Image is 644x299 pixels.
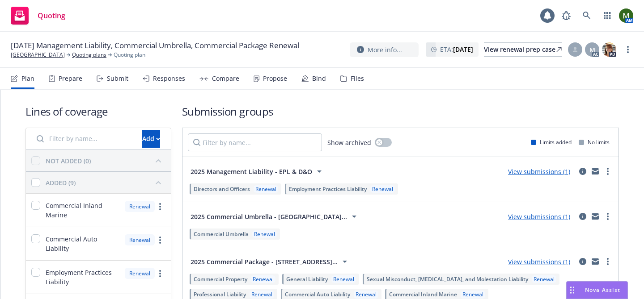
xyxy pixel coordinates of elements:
[125,234,155,245] div: Renewal
[263,75,287,82] div: Propose
[508,167,570,176] a: View submissions (1)
[46,201,119,220] span: Commercial Inland Marine
[531,138,572,146] div: Limits added
[194,185,250,193] span: Directors and Officers
[566,281,628,299] button: Nova Assist
[59,75,82,82] div: Prepare
[191,257,338,266] span: 2025 Commercial Package - [STREET_ADDRESS]...
[367,275,528,283] span: Sexual Misconduct, [MEDICAL_DATA], and Molestation Liability
[188,133,322,151] input: Filter by name...
[579,138,610,146] div: No limits
[602,42,616,57] img: photo
[312,75,326,82] div: Bind
[125,268,155,279] div: Renewal
[389,291,457,298] span: Commercial Inland Marine
[46,234,119,253] span: Commercial Auto Liability
[114,51,145,59] span: Quoting plan
[188,253,353,270] button: 2025 Commercial Package - [STREET_ADDRESS]...
[252,230,277,238] div: Renewal
[602,166,613,177] a: more
[31,130,137,148] input: Filter by name...
[254,185,278,193] div: Renewal
[590,166,601,177] a: mail
[188,162,327,180] button: 2025 Management Liability - EPL & D&O
[191,167,312,176] span: 2025 Management Liability - EPL & D&O
[578,7,596,25] a: Search
[212,75,239,82] div: Compare
[577,166,588,177] a: circleInformation
[289,185,367,193] span: Employment Practices Liability
[46,156,91,166] div: NOT ADDED (0)
[38,12,65,19] span: Quoting
[250,291,274,298] div: Renewal
[286,275,328,283] span: General Liability
[107,75,128,82] div: Submit
[585,286,620,294] span: Nova Assist
[577,256,588,267] a: circleInformation
[194,275,247,283] span: Commercial Property
[602,256,613,267] a: more
[508,212,570,221] a: View submissions (1)
[532,275,556,283] div: Renewal
[590,211,601,222] a: mail
[11,51,65,59] a: [GEOGRAPHIC_DATA]
[368,45,402,54] span: More info...
[327,138,371,147] span: Show archived
[354,291,378,298] div: Renewal
[153,75,185,82] div: Responses
[125,201,155,212] div: Renewal
[461,291,485,298] div: Renewal
[484,43,562,56] div: View renewal prep case
[182,104,619,119] h1: Submission groups
[155,268,165,279] a: more
[251,275,275,283] div: Renewal
[46,268,119,287] span: Employment Practices Liability
[351,75,364,82] div: Files
[484,42,562,57] a: View renewal prep case
[25,104,171,119] h1: Lines of coverage
[46,154,165,168] button: NOT ADDED (0)
[142,130,160,147] div: Add
[7,3,69,28] a: Quoting
[370,185,395,193] div: Renewal
[567,282,578,299] div: Drag to move
[589,45,595,54] span: M
[21,75,34,82] div: Plan
[46,175,165,190] button: ADDED (9)
[142,130,160,148] button: Add
[72,51,106,59] a: Quoting plans
[194,291,246,298] span: Professional Liability
[602,211,613,222] a: more
[188,208,362,225] button: 2025 Commercial Umbrella - [GEOGRAPHIC_DATA]...
[619,8,633,23] img: photo
[331,275,356,283] div: Renewal
[155,235,165,245] a: more
[453,45,473,54] strong: [DATE]
[46,178,76,187] div: ADDED (9)
[155,201,165,212] a: more
[11,40,299,51] span: [DATE] Management Liability, Commercial Umbrella, Commercial Package Renewal
[440,45,473,54] span: ETA :
[191,212,347,221] span: 2025 Commercial Umbrella - [GEOGRAPHIC_DATA]...
[194,230,249,238] span: Commercial Umbrella
[285,291,350,298] span: Commercial Auto Liability
[350,42,419,57] button: More info...
[590,256,601,267] a: mail
[508,257,570,266] a: View submissions (1)
[598,7,616,25] a: Switch app
[577,211,588,222] a: circleInformation
[557,7,575,25] a: Report a Bug
[623,44,633,55] a: more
